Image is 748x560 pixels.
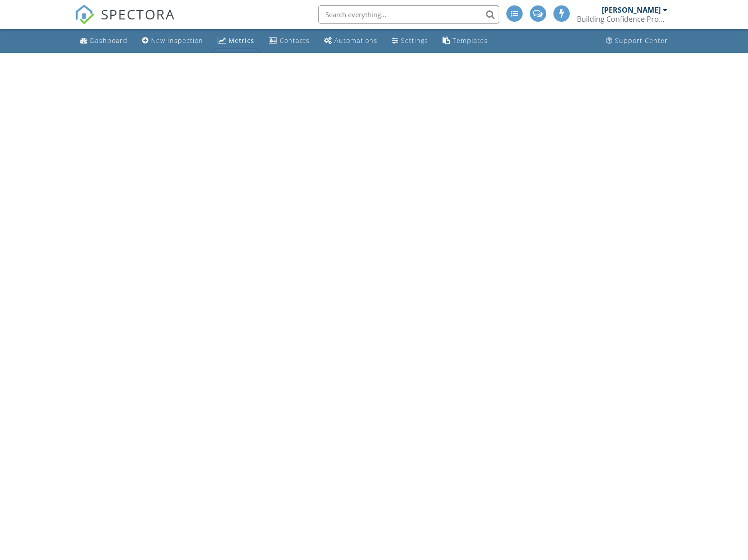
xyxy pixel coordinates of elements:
[214,33,258,49] a: Metrics
[602,33,672,49] a: Support Center
[90,36,128,45] div: Dashboard
[75,12,175,31] a: SPECTORA
[602,5,661,14] div: [PERSON_NAME]
[388,33,432,49] a: Settings
[229,36,254,45] div: Metrics
[151,36,203,45] div: New Inspection
[75,5,95,24] img: The Best Home Inspection Software - Spectora
[401,36,428,45] div: Settings
[453,36,488,45] div: Templates
[76,33,131,49] a: Dashboard
[320,33,381,49] a: Automations (Advanced)
[318,5,499,24] input: Search everything...
[439,33,491,49] a: Templates
[138,33,207,49] a: New Inspection
[615,36,668,45] div: Support Center
[265,33,313,49] a: Contacts
[577,14,667,24] div: Building Confidence Property Inspections
[280,36,310,45] div: Contacts
[101,5,175,24] span: SPECTORA
[334,36,377,45] div: Automations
